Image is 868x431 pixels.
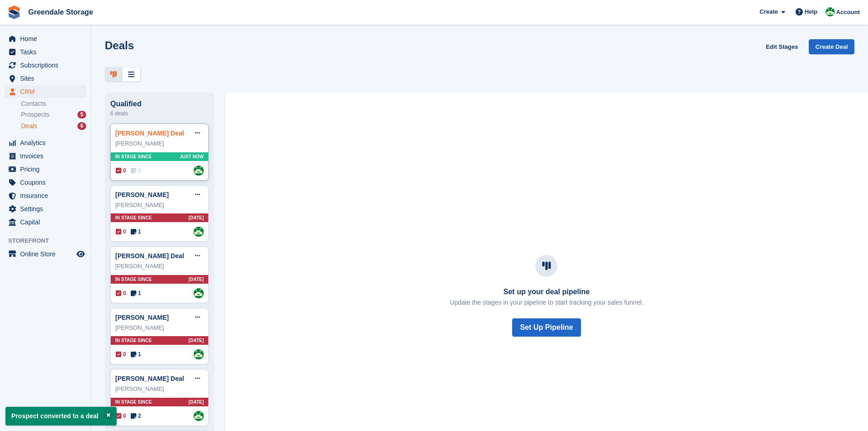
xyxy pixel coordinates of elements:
a: [PERSON_NAME] [115,314,169,321]
img: stora-icon-8386f47178a22dfd0bd8f6a31ec36ba5ce8667c1dd55bd0f319d3a0aa187defe.svg [7,5,21,19]
a: menu [5,203,86,215]
span: 0 [116,412,126,420]
span: [DATE] [189,214,204,221]
a: [PERSON_NAME] Deal [115,252,184,260]
span: Home [20,32,75,45]
p: Prospect converted to a deal [5,407,117,426]
a: [PERSON_NAME] Deal [115,375,184,382]
a: menu [5,46,86,58]
span: In stage since [115,337,152,344]
a: Edit Stages [762,39,802,54]
a: [PERSON_NAME] [115,191,169,198]
span: Invoices [20,150,75,162]
button: Set Up Pipeline [512,318,580,337]
span: Prospects [21,110,49,119]
span: Help [805,7,817,16]
span: 2 [131,412,141,420]
img: Jon [194,288,204,298]
a: menu [5,176,86,189]
a: menu [5,189,86,202]
span: Capital [20,216,75,228]
span: Tasks [20,46,75,58]
div: [PERSON_NAME] [115,323,204,332]
a: Greendale Storage [25,5,97,20]
span: Settings [20,203,75,215]
div: 5 [77,111,86,119]
span: Subscriptions [20,59,75,72]
div: 6 [77,122,86,130]
span: Just now [180,153,204,160]
p: Update the stages in your pipeline to start tracking your sales funnel. [450,298,643,307]
span: 1 [131,228,141,236]
a: menu [5,136,86,149]
div: [PERSON_NAME] [115,262,204,271]
a: menu [5,32,86,45]
span: 1 [131,289,141,297]
span: 0 [116,228,126,236]
h3: Set up your deal pipeline [450,288,643,296]
a: menu [5,216,86,228]
a: menu [5,163,86,176]
a: menu [5,85,86,98]
span: 0 [116,289,126,297]
a: Contacts [21,99,86,108]
span: 1 [131,350,141,358]
img: Jon [194,227,204,237]
span: [DATE] [189,276,204,283]
span: Insurance [20,189,75,202]
span: Sites [20,72,75,85]
a: menu [5,150,86,162]
a: Deals 6 [21,121,86,131]
span: [DATE] [189,337,204,344]
img: Jon [194,349,204,359]
img: Jon [826,7,835,16]
span: Pricing [20,163,75,176]
a: Preview store [75,249,86,260]
span: Online Store [20,248,75,260]
span: Deals [21,122,37,130]
a: menu [5,59,86,72]
a: Prospects 5 [21,110,86,119]
a: [PERSON_NAME] Deal [115,130,184,137]
h1: Deals [105,39,134,52]
span: Coupons [20,176,75,189]
span: Storefront [8,236,91,245]
span: In stage since [115,276,152,283]
a: menu [5,248,86,260]
span: In stage since [115,399,152,405]
a: Create Deal [809,39,854,54]
img: Jon [194,411,204,421]
div: [PERSON_NAME] [115,384,204,394]
a: menu [5,72,86,85]
span: 0 [131,166,141,175]
img: Jon [194,166,204,176]
span: [DATE] [189,399,204,405]
span: CRM [20,85,75,98]
span: In stage since [115,214,152,221]
div: Qualified [110,100,209,108]
div: 6 deals [110,108,209,119]
div: [PERSON_NAME] [115,139,204,148]
span: 0 [116,350,126,358]
span: Analytics [20,136,75,149]
span: In stage since [115,153,152,160]
span: Create [760,7,778,16]
span: Account [836,8,860,17]
div: [PERSON_NAME] [115,201,204,210]
span: 0 [116,166,126,175]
